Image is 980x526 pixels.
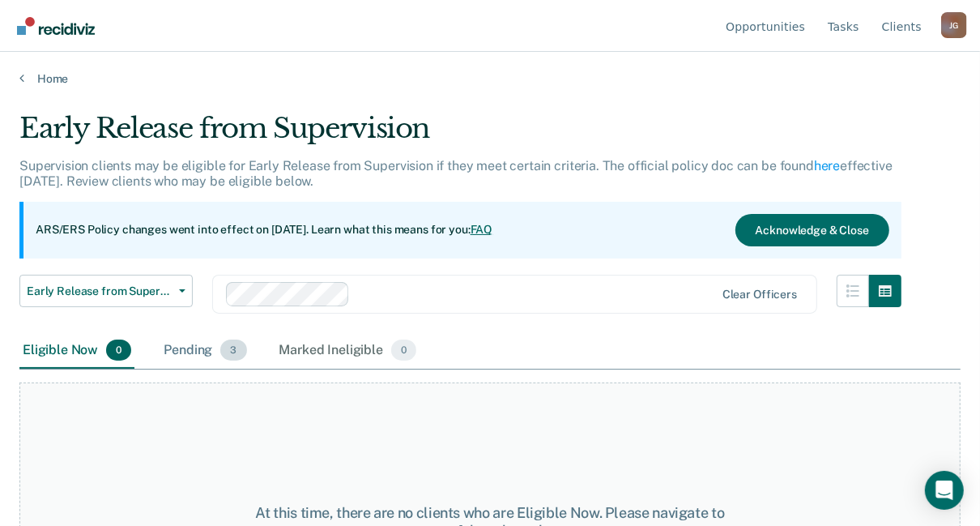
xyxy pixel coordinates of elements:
div: Pending3 [160,333,249,369]
p: Supervision clients may be eligible for Early Release from Supervision if they meet certain crite... [19,158,893,189]
button: Profile dropdown button [941,12,967,38]
span: Early Release from Supervision [27,284,173,298]
div: Marked Ineligible0 [276,333,420,369]
a: Home [19,71,961,86]
span: 0 [391,340,416,361]
a: here [814,158,840,173]
a: FAQ [471,223,493,236]
div: Early Release from Supervision [19,112,901,158]
div: Clear officers [722,288,797,301]
p: ARS/ERS Policy changes went into effect on [DATE]. Learn what this means for you: [36,222,492,238]
div: J G [941,12,967,38]
button: Acknowledge & Close [735,214,889,246]
span: 0 [106,340,131,361]
button: Early Release from Supervision [19,275,193,307]
div: Eligible Now0 [19,333,134,369]
div: Open Intercom Messenger [925,471,964,510]
img: Recidiviz [17,17,95,35]
span: 3 [220,340,246,361]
